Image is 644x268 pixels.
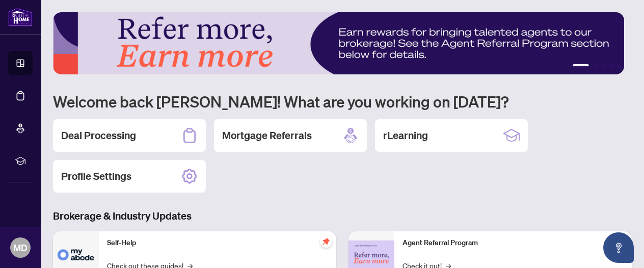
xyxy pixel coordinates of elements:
[13,240,28,255] span: MD
[383,128,428,143] h2: rLearning
[61,128,136,143] h2: Deal Processing
[573,64,589,68] button: 1
[53,12,624,74] img: Slide 0
[601,64,605,68] button: 3
[53,209,632,223] h3: Brokerage & Industry Updates
[222,128,312,143] h2: Mortgage Referrals
[403,237,624,249] p: Agent Referral Program
[61,169,131,183] h2: Profile Settings
[107,237,328,249] p: Self-Help
[593,64,597,68] button: 2
[53,92,632,111] h1: Welcome back [PERSON_NAME]! What are you working on [DATE]?
[618,64,622,68] button: 5
[609,64,613,68] button: 4
[603,232,634,263] button: Open asap
[320,235,332,248] span: pushpin
[8,8,33,26] img: logo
